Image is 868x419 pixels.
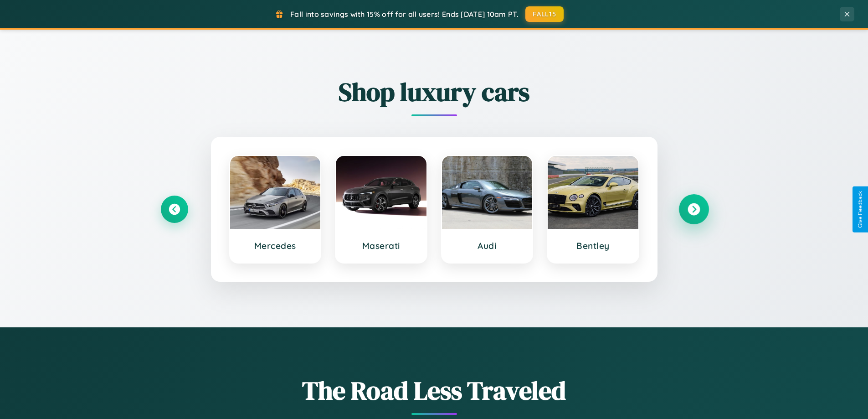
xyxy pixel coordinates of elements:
[239,240,312,251] h3: Mercedes
[290,10,519,19] span: Fall into savings with 15% off for all users! Ends [DATE] 10am PT.
[161,373,708,408] h1: The Road Less Traveled
[525,6,564,22] button: FALL15
[161,74,708,109] h2: Shop luxury cars
[451,240,524,251] h3: Audi
[345,240,417,251] h3: Maserati
[857,191,863,228] div: Give Feedback
[557,240,629,251] h3: Bentley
